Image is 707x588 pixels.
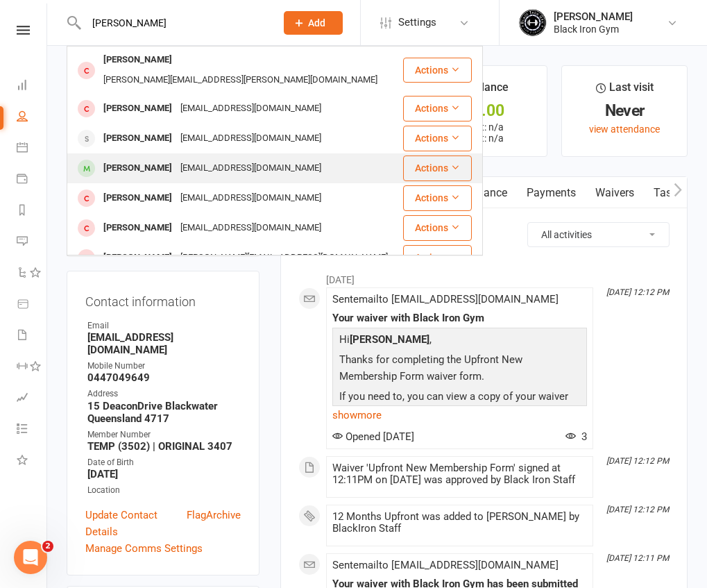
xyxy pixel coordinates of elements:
[403,58,472,83] button: Actions
[14,541,47,574] iframe: Intercom live chat
[332,430,414,443] span: Opened [DATE]
[85,540,203,557] a: Manage Comms Settings
[459,78,509,103] div: $ Balance
[350,333,429,346] strong: [PERSON_NAME]
[99,188,176,208] div: [PERSON_NAME]
[17,165,48,196] a: Payments
[519,9,547,37] img: thumb_image1623296242.png
[403,215,472,240] button: Actions
[606,505,669,514] i: [DATE] 12:12 PM
[206,507,241,540] a: Archive
[17,102,48,133] a: People
[17,196,48,227] a: Reports
[87,428,241,442] div: Member Number
[554,10,633,23] div: [PERSON_NAME]
[332,312,587,324] div: Your waiver with Black Iron Gym
[87,387,241,401] div: Address
[403,185,472,210] button: Actions
[284,11,343,35] button: Add
[99,99,176,119] div: [PERSON_NAME]
[403,96,472,121] button: Actions
[87,440,241,453] strong: TEMP (3502) | ORIGINAL 3407
[332,559,559,571] span: Sent email to [EMAIL_ADDRESS][DOMAIN_NAME]
[298,265,670,287] li: [DATE]
[176,99,325,119] div: [EMAIL_ADDRESS][DOMAIN_NAME]
[403,245,472,270] button: Actions
[574,103,674,118] div: Never
[99,158,176,178] div: [PERSON_NAME]
[87,319,241,333] div: Email
[87,331,241,356] strong: [EMAIL_ADDRESS][DOMAIN_NAME]
[82,13,266,33] input: Search...
[332,462,587,486] div: Waiver 'Upfront New Membership Form' signed at 12:11PM on [DATE] was approved by Black Iron Staff
[403,126,472,151] button: Actions
[644,177,692,209] a: Tasks
[17,133,48,165] a: Calendar
[332,405,587,425] a: show more
[17,446,48,477] a: What's New
[336,331,584,351] p: Hi ,
[398,7,436,38] span: Settings
[332,293,559,305] span: Sent email to [EMAIL_ADDRESS][DOMAIN_NAME]
[99,248,176,268] div: [PERSON_NAME]
[17,383,48,414] a: Assessments
[434,121,534,144] p: Next: n/a Last: n/a
[596,78,654,103] div: Last visit
[87,400,241,425] strong: 15 DeaconDrive Blackwater Queensland 4717
[589,124,660,135] a: view attendance
[99,70,382,90] div: [PERSON_NAME][EMAIL_ADDRESS][PERSON_NAME][DOMAIN_NAME]
[336,388,584,425] p: If you need to, you can view a copy of your waiver online any time using the link below:
[565,430,587,443] span: 3
[176,248,392,268] div: [PERSON_NAME][EMAIL_ADDRESS][DOMAIN_NAME]
[586,177,644,209] a: Waivers
[17,289,48,321] a: Product Sales
[517,177,586,209] a: Payments
[403,156,472,180] button: Actions
[99,128,176,149] div: [PERSON_NAME]
[87,468,241,480] strong: [DATE]
[17,71,48,102] a: Dashboard
[606,456,669,466] i: [DATE] 12:12 PM
[606,287,669,297] i: [DATE] 12:12 PM
[87,484,241,497] div: Location
[99,218,176,238] div: [PERSON_NAME]
[87,371,241,384] strong: 0447049649
[298,222,670,244] h3: Activity
[336,351,584,388] p: Thanks for completing the Upfront New Membership Form waiver form.
[176,158,325,178] div: [EMAIL_ADDRESS][DOMAIN_NAME]
[176,188,325,208] div: [EMAIL_ADDRESS][DOMAIN_NAME]
[332,511,587,535] div: 12 Months Upfront was added to [PERSON_NAME] by BlackIron Staff
[176,218,325,238] div: [EMAIL_ADDRESS][DOMAIN_NAME]
[42,541,53,552] span: 2
[99,50,176,70] div: [PERSON_NAME]
[85,507,187,540] a: Update Contact Details
[554,23,633,35] div: Black Iron Gym
[308,17,325,28] span: Add
[87,456,241,469] div: Date of Birth
[87,360,241,373] div: Mobile Number
[434,103,534,118] div: $0.00
[606,553,669,563] i: [DATE] 12:11 PM
[85,289,241,309] h3: Contact information
[187,507,206,540] a: Flag
[176,128,325,149] div: [EMAIL_ADDRESS][DOMAIN_NAME]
